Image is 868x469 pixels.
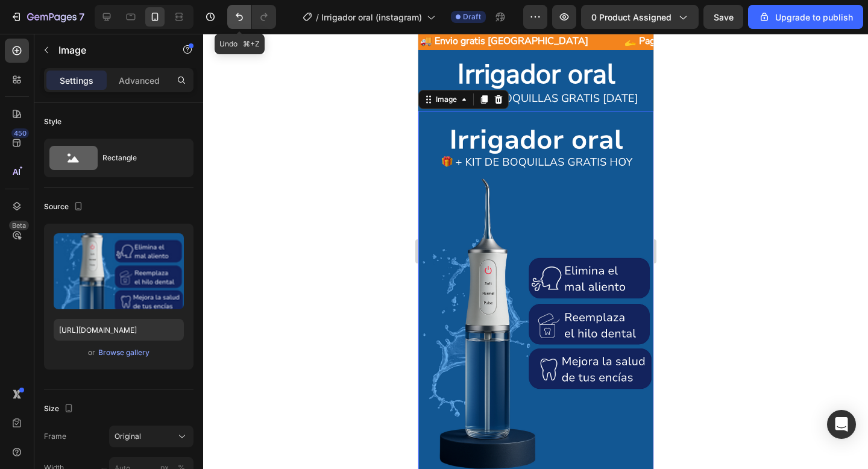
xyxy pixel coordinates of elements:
button: Browse gallery [98,347,150,359]
div: Size [44,401,76,417]
img: preview-image [54,233,184,309]
button: Upgrade to publish [748,5,863,29]
p: Image [58,43,161,57]
span: 🫴 Paga al recibir [206,1,281,14]
iframe: Design area [418,34,653,469]
p: Advanced [119,74,160,87]
div: Upgrade to publish [758,11,853,24]
div: Undo/Redo [227,5,276,29]
span: 0 product assigned [591,11,671,24]
div: Open Intercom Messenger [827,410,856,439]
label: Frame [44,431,66,442]
div: Beta [9,221,29,230]
div: Image [15,60,41,71]
div: Style [44,116,61,127]
button: Save [703,5,743,29]
span: 🎁 + KIT DE BOQUILLAS GRATIS [DATE] [16,57,220,72]
div: Source [44,199,86,215]
div: Rectangle [102,144,176,172]
div: 450 [11,128,29,138]
input: https://example.com/image.jpg [54,319,184,341]
button: 0 product assigned [581,5,699,29]
p: Settings [60,74,93,87]
span: Irrigador oral (instagram) [321,11,422,24]
span: / [316,11,319,24]
button: 7 [5,5,90,29]
button: Original [109,426,193,447]
span: Draft [463,11,481,22]
span: Original [115,431,141,442]
span: Save [714,12,734,22]
div: Browse gallery [98,347,149,358]
p: 7 [79,10,84,24]
span: or [88,345,95,360]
